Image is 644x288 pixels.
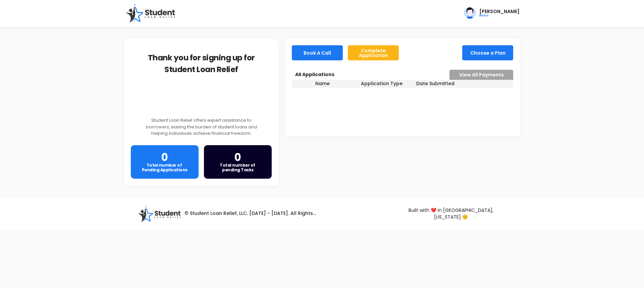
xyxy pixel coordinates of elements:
button: Choose a Plan [462,45,513,60]
img: yH5BAEAAAAALAAAAAABAAEAAAIBRAA7 [230,87,248,104]
div: © Student Loan Relief, LLC. [DATE] - [DATE]. All Rights... [184,210,317,217]
img: yH5BAEAAAAALAAAAAABAAEAAAIBRAA7 [212,85,233,106]
iframe: Help widget launcher [584,262,637,281]
div: Student Loan Relief offers expert assistance to borrowers, easing the burden of student loans and... [131,117,272,137]
button: [PERSON_NAME] [479,9,520,12]
div: Total number of Pending Applications [131,163,199,172]
div: Application Type [361,80,416,87]
div: Built with ❤️ in [GEOGRAPHIC_DATA], [US_STATE] 🙂 [395,207,506,220]
img: yH5BAEAAAAALAAAAAABAAEAAAIBRAA7 [155,87,172,104]
div: Date Submitted [416,80,455,87]
img: black%20orange%20minimalist%20student%20star%20logo%20%28500%20%C3%97%20215%20px%29%20%28600%20%C... [138,203,183,225]
button: Book A Call [292,45,343,60]
div: Thank you for signing up for Student Loan Relief [138,52,265,75]
div: 0 [204,152,272,163]
div: Name [315,80,361,87]
div: 0 [131,152,199,163]
img: black%20orange%20minimalist%20student%20star%20logo%20%28500%20%C3%97%20215%20px%29%20%28600%20%C... [124,4,179,23]
div: All Applications [295,71,334,77]
img: yH5BAEAAAAALAAAAAABAAEAAAIBRAA7 [170,85,191,106]
div: Total number of pending Tasks [204,163,272,172]
button: Basic [479,14,496,17]
button: View All Payments [449,70,513,80]
button: Complete Application [348,45,399,60]
img: yH5BAEAAAAALAAAAAABAAEAAAIBRAA7 [188,82,214,108]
